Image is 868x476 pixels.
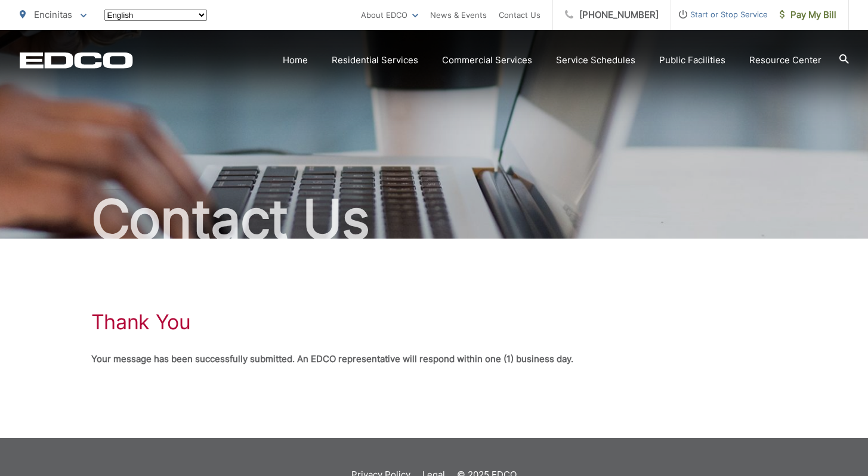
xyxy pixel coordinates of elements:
[20,52,133,69] a: EDCD logo. Return to the homepage.
[659,53,725,67] a: Public Facilities
[91,310,191,334] h1: Thank You
[442,53,532,67] a: Commercial Services
[499,8,540,22] a: Contact Us
[430,8,487,22] a: News & Events
[780,8,836,22] span: Pay My Bill
[20,190,849,249] h2: Contact Us
[361,8,418,22] a: About EDCO
[104,10,207,21] select: Select a language
[34,9,72,20] span: Encinitas
[332,53,418,67] a: Residential Services
[91,353,573,364] strong: Your message has been successfully submitted. An EDCO representative will respond within one (1) ...
[283,53,308,67] a: Home
[556,53,635,67] a: Service Schedules
[749,53,821,67] a: Resource Center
